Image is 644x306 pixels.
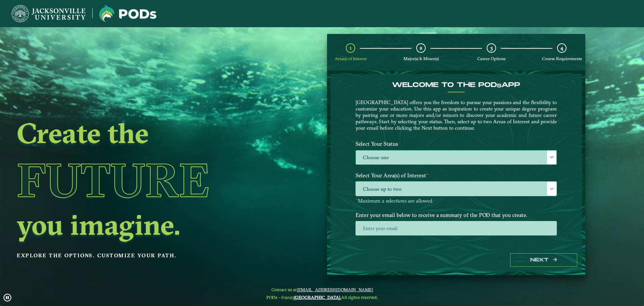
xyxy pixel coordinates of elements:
label: Choose one [356,150,556,165]
a: [GEOGRAPHIC_DATA]. [294,295,341,300]
p: Maximum 2 selections are allowed [356,198,557,204]
span: Contact us at [266,287,378,292]
h2: you imagine. [17,211,273,239]
img: Jacksonville University logo [99,5,156,22]
p: [GEOGRAPHIC_DATA] offers you the freedom to pursue your passions and the flexibility to customize... [356,99,557,131]
h2: Create the [17,119,273,147]
sup: ⋆ [356,197,358,202]
label: Select Your Status [351,138,562,150]
sub: s [497,83,501,89]
span: Major(s) & Minor(s) [404,56,439,61]
img: Jacksonville University logo [12,5,86,22]
span: PODs - ©2025 All rights reserved. [266,295,378,300]
label: Select Your Area(s) of Interest [351,169,562,182]
h4: Welcome to the POD app [356,81,557,89]
span: Course Requirements [542,56,582,61]
input: Enter your email [356,221,557,235]
h1: Future [17,149,273,211]
span: Choose up to two [356,182,556,196]
span: 4 [560,45,563,51]
span: 3 [490,45,493,51]
button: Next [510,253,577,267]
p: Explore the options. Customize your path. [17,251,273,261]
label: Enter your email below to receive a summary of the POD that you create. [351,209,562,221]
span: Career Options [477,56,505,61]
span: 2 [420,45,422,51]
span: 1 [350,45,352,51]
sup: ⋆ [426,171,429,176]
a: [EMAIL_ADDRESS][DOMAIN_NAME] [297,287,373,292]
span: Area(s) of Interest [335,56,367,61]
